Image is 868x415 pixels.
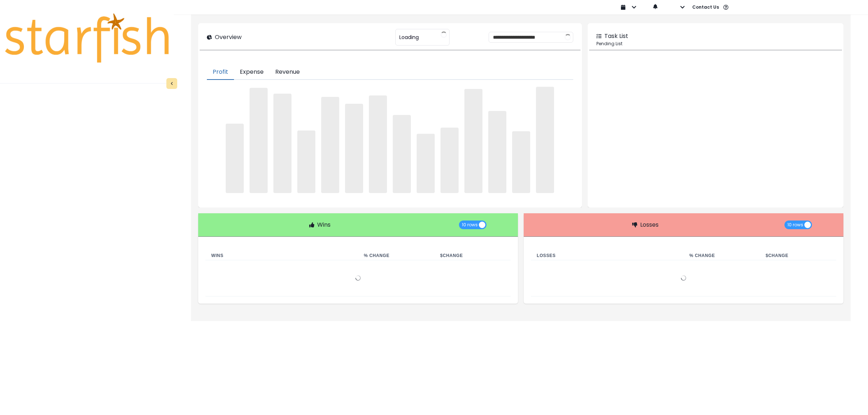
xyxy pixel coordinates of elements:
[640,221,659,229] p: Losses
[358,251,434,260] th: % Change
[345,104,363,193] span: ‌
[234,65,269,80] button: Expense
[417,134,435,193] span: ‌
[297,131,315,193] span: ‌
[488,111,506,193] span: ‌
[369,95,387,193] span: ‌
[531,251,684,260] th: Losses
[226,124,244,193] span: ‌
[462,221,478,229] span: 10 rows
[787,221,803,229] span: 10 rows
[464,89,482,193] span: ‌
[393,115,411,193] span: ‌
[760,251,836,260] th: $ Change
[604,32,628,40] p: Task List
[512,131,530,193] span: ‌
[207,65,234,80] button: Profit
[441,128,459,193] span: ‌
[684,251,760,260] th: % Change
[250,88,268,193] span: ‌
[536,87,554,193] span: ‌
[434,251,511,260] th: $ Change
[205,251,358,260] th: Wins
[215,33,242,42] p: Overview
[269,65,306,80] button: Revenue
[317,221,331,229] p: Wins
[273,94,292,193] span: ‌
[399,30,419,45] span: Loading
[596,40,835,47] p: Pending List
[321,97,339,193] span: ‌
